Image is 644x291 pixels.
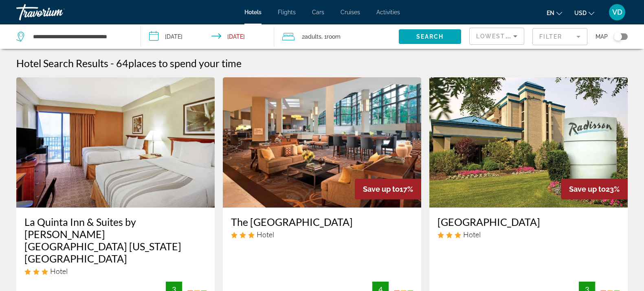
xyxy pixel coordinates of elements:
div: 3 star Hotel [24,267,207,276]
div: 3 star Hotel [437,230,620,239]
h1: Hotel Search Results [16,57,108,69]
img: Hotel image [429,77,628,208]
div: 17% [355,179,421,199]
span: Lowest Price [476,33,528,39]
span: Hotel [257,230,274,239]
a: Activities [376,9,400,15]
span: VD [612,8,622,16]
span: Room [327,33,341,40]
div: 3 star Hotel [231,230,413,239]
span: Search [416,33,444,40]
span: 2 [302,31,321,42]
div: 23% [561,179,628,199]
span: USD [574,10,587,16]
button: Change language [547,7,562,19]
img: Hotel image [223,77,421,208]
button: Filter [532,28,587,46]
button: Check-in date: Oct 3, 2025 Check-out date: Oct 5, 2025 [141,24,274,49]
span: Save up to [569,185,606,193]
mat-select: Sort by [476,31,517,41]
span: Hotel [50,267,68,276]
a: La Quinta Inn & Suites by [PERSON_NAME][GEOGRAPHIC_DATA] [US_STATE][GEOGRAPHIC_DATA] [24,216,207,265]
span: - [110,57,114,69]
a: Travorium [16,2,98,23]
a: Hotels [244,9,262,15]
span: , 1 [321,31,341,42]
h2: 64 [116,57,242,69]
button: Change currency [574,7,594,19]
a: Cruises [341,9,360,15]
a: Cars [312,9,324,15]
span: places to spend your time [128,57,242,69]
button: User Menu [607,4,628,21]
a: [GEOGRAPHIC_DATA] [437,216,620,228]
span: Map [596,31,608,42]
span: Adults [305,33,321,40]
span: Hotel [463,230,481,239]
img: Hotel image [16,77,215,208]
a: The [GEOGRAPHIC_DATA] [231,216,413,228]
a: Flights [278,9,296,15]
button: Search [399,29,461,44]
span: en [547,10,554,16]
button: Travelers: 2 adults, 0 children [274,24,399,49]
span: Save up to [363,185,400,193]
button: Toggle map [608,33,628,40]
